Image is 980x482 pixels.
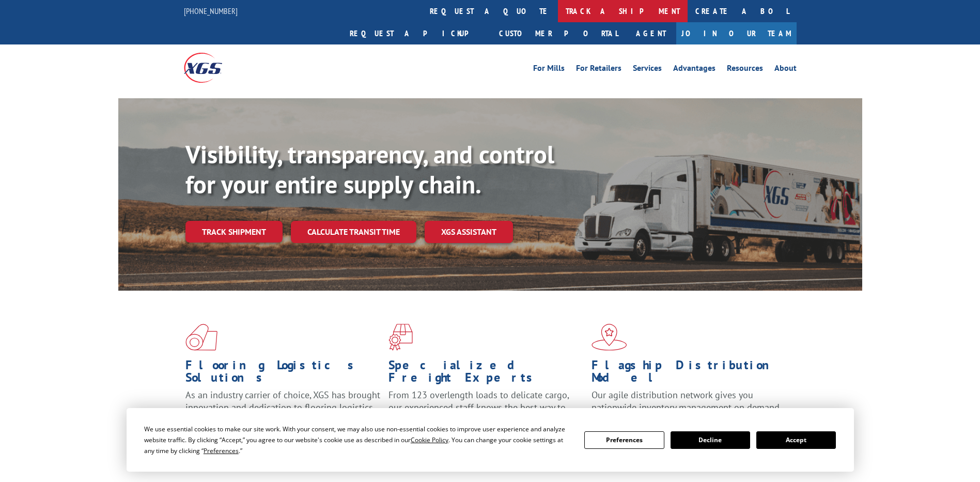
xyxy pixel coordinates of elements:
a: For Retailers [576,64,621,76]
img: xgs-icon-total-supply-chain-intelligence-red [185,324,217,351]
h1: Flooring Logistics Solutions [185,359,381,389]
a: Join Our Team [676,22,797,44]
span: As an industry carrier of choice, XGS has brought innovation and dedication to flooring logistics... [185,389,380,426]
a: Customer Portal [491,22,626,44]
a: About [774,64,797,76]
button: Preferences [584,431,664,449]
a: Services [633,64,662,76]
a: XGS ASSISTANT [425,221,513,243]
div: We use essential cookies to make our site work. With your consent, we may also use non-essential ... [144,424,572,456]
a: For Mills [533,64,565,76]
a: Calculate transit time [291,221,416,243]
img: xgs-icon-flagship-distribution-model-red [592,324,627,351]
span: Cookie Policy [411,435,448,444]
h1: Specialized Freight Experts [388,359,584,389]
div: Cookie Consent Prompt [127,408,854,472]
button: Decline [671,431,750,449]
a: Advantages [673,64,715,76]
span: Our agile distribution network gives you nationwide inventory management on demand. [592,389,782,413]
a: [PHONE_NUMBER] [184,6,238,16]
h1: Flagship Distribution Model [592,359,787,389]
a: Track shipment [185,221,283,243]
button: Accept [756,431,836,449]
a: Agent [626,22,676,44]
b: Visibility, transparency, and control for your entire supply chain. [185,138,554,200]
a: Request a pickup [342,22,491,44]
p: From 123 overlength loads to delicate cargo, our experienced staff knows the best way to move you... [388,389,584,435]
span: Preferences [204,446,239,455]
img: xgs-icon-focused-on-flooring-red [388,324,413,351]
a: Resources [727,64,763,76]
